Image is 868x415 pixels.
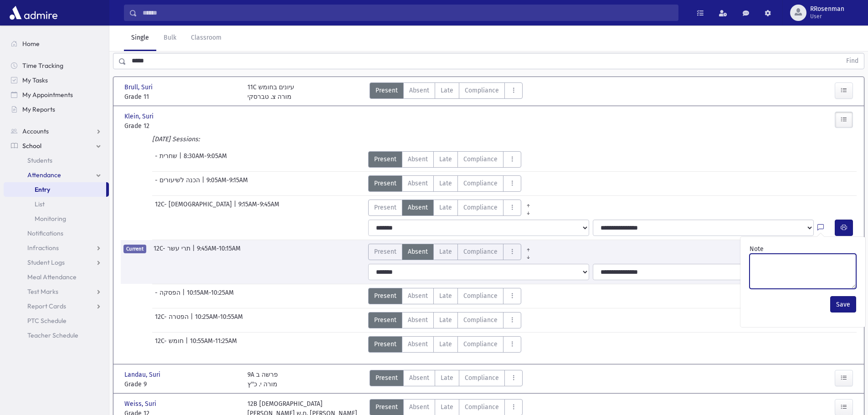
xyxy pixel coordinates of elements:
[408,203,428,212] span: Absent
[4,153,109,168] a: Students
[22,76,48,84] span: My Tasks
[368,288,521,304] div: AttTypes
[27,287,58,296] span: Test Marks
[810,13,844,20] span: User
[368,336,521,353] div: AttTypes
[206,175,248,192] span: 9:05AM-9:15AM
[439,179,452,188] span: Late
[247,82,294,102] div: 11C עיונים בחומש מורה צ. טברסקי
[190,312,195,328] span: |
[521,200,535,207] a: All Prior
[463,203,498,212] span: Compliance
[4,197,109,211] a: List
[374,291,396,301] span: Present
[463,247,498,256] span: Compliance
[439,315,452,325] span: Late
[22,142,41,150] span: School
[155,288,182,304] span: - הפסקה
[238,200,279,216] span: 9:15AM-9:45AM
[22,127,49,135] span: Accounts
[27,317,67,325] span: PTC Schedule
[155,175,202,192] span: - הכנה לשיעורים
[465,86,499,95] span: Compliance
[22,40,40,48] span: Home
[374,247,396,256] span: Present
[190,336,237,353] span: 10:55AM-11:25AM
[375,373,398,383] span: Present
[408,154,428,164] span: Absent
[124,92,238,102] span: Grade 11
[374,179,396,188] span: Present
[374,154,396,164] span: Present
[152,135,200,143] i: [DATE] Sessions:
[4,241,109,255] a: Infractions
[27,258,65,266] span: Student Logs
[4,313,109,328] a: PTC Schedule
[27,171,61,179] span: Attendance
[439,247,452,256] span: Late
[4,299,109,313] a: Report Cards
[124,112,155,121] span: Klein, Suri
[441,373,453,383] span: Late
[7,4,60,22] img: AdmirePro
[155,151,179,168] span: - שחרית
[4,255,109,270] a: Student Logs
[370,370,523,389] div: AttTypes
[187,288,234,304] span: 10:15AM-10:25AM
[202,175,206,192] span: |
[35,200,45,208] span: List
[441,402,453,412] span: Late
[4,87,109,102] a: My Appointments
[439,339,452,349] span: Late
[184,26,229,51] a: Classroom
[841,53,864,69] button: Find
[408,179,428,188] span: Absent
[521,207,535,214] a: All Later
[4,58,109,73] a: Time Tracking
[4,36,109,51] a: Home
[247,370,278,389] div: 9A פרשה ב מורה י. כ''ץ
[155,336,185,353] span: 12C- חומש
[124,379,238,389] span: Grade 9
[27,156,52,164] span: Students
[375,86,398,95] span: Present
[409,373,429,383] span: Absent
[124,399,158,409] span: Weiss, Suri
[368,244,535,260] div: AttTypes
[439,291,452,301] span: Late
[179,151,184,168] span: |
[27,244,59,252] span: Infractions
[185,336,190,353] span: |
[123,245,146,253] span: Current
[4,284,109,299] a: Test Marks
[374,315,396,325] span: Present
[35,185,50,194] span: Entry
[4,73,109,87] a: My Tasks
[4,211,109,226] a: Monitoring
[368,175,521,192] div: AttTypes
[408,291,428,301] span: Absent
[184,151,227,168] span: 8:30AM-9:05AM
[368,200,535,216] div: AttTypes
[374,203,396,212] span: Present
[368,312,521,328] div: AttTypes
[22,61,63,70] span: Time Tracking
[182,288,187,304] span: |
[192,244,197,260] span: |
[22,105,55,113] span: My Reports
[124,121,238,131] span: Grade 12
[370,82,523,102] div: AttTypes
[155,200,234,216] span: 12C- [DEMOGRAPHIC_DATA]
[27,229,63,237] span: Notifications
[35,215,66,223] span: Monitoring
[830,296,856,313] button: Save
[4,270,109,284] a: Meal Attendance
[375,402,398,412] span: Present
[4,138,109,153] a: School
[124,26,156,51] a: Single
[465,373,499,383] span: Compliance
[463,339,498,349] span: Compliance
[4,124,109,138] a: Accounts
[439,203,452,212] span: Late
[521,251,535,258] a: All Later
